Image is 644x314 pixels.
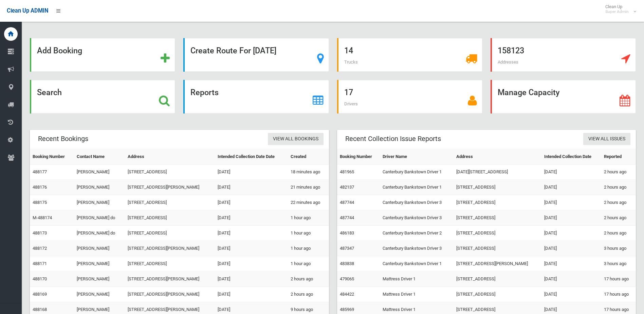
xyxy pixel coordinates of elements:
[337,80,482,114] a: 17 Drivers
[541,241,602,256] td: [DATE]
[601,195,636,210] td: 2 hours ago
[380,272,454,287] td: Mattress Driver 1
[344,46,353,55] strong: 14
[541,180,602,195] td: [DATE]
[30,132,96,145] header: Recent Bookings
[37,88,62,97] strong: Search
[602,4,636,14] span: Clean Up
[601,256,636,272] td: 3 hours ago
[215,180,288,195] td: [DATE]
[215,256,288,272] td: [DATE]
[541,272,602,287] td: [DATE]
[33,307,47,312] a: 488168
[454,241,541,256] td: [STREET_ADDRESS]
[541,164,602,180] td: [DATE]
[288,180,329,195] td: 21 minutes ago
[33,292,47,297] a: 488169
[215,210,288,226] td: [DATE]
[605,9,629,14] small: Super Admin
[340,276,354,281] a: 479065
[125,195,215,210] td: [STREET_ADDRESS]
[454,272,541,287] td: [STREET_ADDRESS]
[340,215,354,220] a: 487744
[33,200,47,205] a: 488175
[340,185,354,190] a: 482137
[33,276,47,281] a: 488170
[33,230,47,235] a: 488173
[33,185,47,190] a: 488176
[33,261,47,266] a: 488171
[74,164,125,180] td: [PERSON_NAME]
[380,195,454,210] td: Canterbury Bankstown Driver 3
[30,38,175,72] a: Add Booking
[380,210,454,226] td: Canterbury Bankstown Driver 3
[344,59,358,65] span: Trucks
[74,180,125,195] td: [PERSON_NAME]
[601,226,636,241] td: 2 hours ago
[74,226,125,241] td: [PERSON_NAME] do
[380,256,454,272] td: Canterbury Bankstown Driver 1
[74,241,125,256] td: [PERSON_NAME]
[215,164,288,180] td: [DATE]
[454,210,541,226] td: [STREET_ADDRESS]
[491,80,636,114] a: Manage Capacity
[74,272,125,287] td: [PERSON_NAME]
[340,292,354,297] a: 484422
[190,88,219,97] strong: Reports
[601,287,636,302] td: 17 hours ago
[125,256,215,272] td: [STREET_ADDRESS]
[30,80,175,114] a: Search
[74,256,125,272] td: [PERSON_NAME]
[337,132,449,145] header: Recent Collection Issue Reports
[125,287,215,302] td: [STREET_ADDRESS][PERSON_NAME]
[340,246,354,251] a: 487347
[454,180,541,195] td: [STREET_ADDRESS]
[380,241,454,256] td: Canterbury Bankstown Driver 3
[33,215,52,220] a: M-488174
[541,287,602,302] td: [DATE]
[601,164,636,180] td: 2 hours ago
[215,195,288,210] td: [DATE]
[74,149,125,164] th: Contact Name
[125,149,215,164] th: Address
[491,38,636,72] a: 158123 Addresses
[340,169,354,174] a: 481965
[125,210,215,226] td: [STREET_ADDRESS]
[380,226,454,241] td: Canterbury Bankstown Driver 2
[541,256,602,272] td: [DATE]
[33,169,47,174] a: 488177
[74,195,125,210] td: [PERSON_NAME]
[288,210,329,226] td: 1 hour ago
[601,241,636,256] td: 3 hours ago
[125,241,215,256] td: [STREET_ADDRESS][PERSON_NAME]
[454,256,541,272] td: [STREET_ADDRESS][PERSON_NAME]
[215,226,288,241] td: [DATE]
[601,272,636,287] td: 17 hours ago
[498,46,524,55] strong: 158123
[183,80,329,114] a: Reports
[183,38,329,72] a: Create Route For [DATE]
[288,241,329,256] td: 1 hour ago
[380,164,454,180] td: Canterbury Bankstown Driver 1
[601,180,636,195] td: 2 hours ago
[337,38,482,72] a: 14 Trucks
[340,230,354,235] a: 486183
[498,88,559,97] strong: Manage Capacity
[288,164,329,180] td: 18 minutes ago
[541,226,602,241] td: [DATE]
[190,46,276,55] strong: Create Route For [DATE]
[454,226,541,241] td: [STREET_ADDRESS]
[541,149,602,164] th: Intended Collection Date
[340,200,354,205] a: 487744
[30,149,74,164] th: Booking Number
[288,272,329,287] td: 2 hours ago
[125,226,215,241] td: [STREET_ADDRESS]
[380,180,454,195] td: Canterbury Bankstown Driver 1
[215,241,288,256] td: [DATE]
[344,88,353,97] strong: 17
[498,59,518,65] span: Addresses
[7,7,48,14] span: Clean Up ADMIN
[33,246,47,251] a: 488172
[340,307,354,312] a: 485969
[268,133,324,145] a: View All Bookings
